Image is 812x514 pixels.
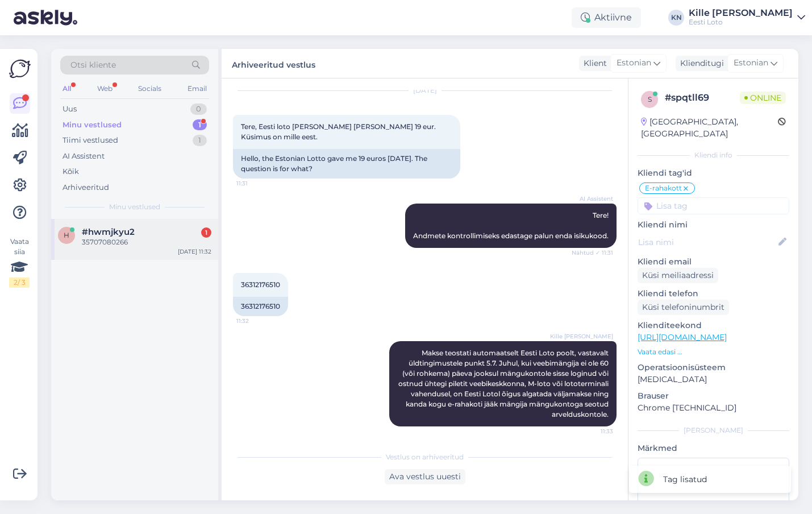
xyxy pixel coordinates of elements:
[645,185,682,192] span: E-rahakott
[95,81,115,96] div: Web
[9,277,30,288] div: 2 / 3
[398,349,610,418] span: Makse teostati automaatselt Eesti Loto poolt, vastavalt üldtingimustele punkt 5.7. Juhul, kui vee...
[136,81,164,96] div: Socials
[63,119,122,131] div: Minu vestlused
[638,197,789,214] input: Lisa tag
[386,452,464,462] span: Vestlus on arhiveeritud
[663,474,707,486] div: Tag lisatud
[689,9,793,18] div: Kille [PERSON_NAME]
[60,81,73,96] div: All
[63,182,109,193] div: Arhiveeritud
[638,150,789,160] div: Kliendi info
[232,56,315,71] label: Arhiveeritud vestlus
[638,320,789,331] p: Klienditeekond
[734,57,768,69] span: Estonian
[233,85,617,96] div: [DATE]
[571,248,613,257] span: Nähtud ✓ 11:31
[233,297,288,316] div: 36312176510
[201,227,211,238] div: 1
[233,149,460,179] div: Hello, the Estonian Lotto gave me 19 euros [DATE]. The question is for what?
[193,135,207,146] div: 1
[638,268,718,283] div: Küsi meiliaadressi
[190,103,207,115] div: 0
[9,58,31,80] img: Askly Logo
[82,227,135,237] span: #hwmjkyu2
[740,92,786,104] span: Online
[689,18,793,27] div: Eesti Loto
[550,332,613,341] span: Kille [PERSON_NAME]
[241,122,438,141] span: Tere, Eesti loto [PERSON_NAME] [PERSON_NAME] 19 eur. Küsimus on mille eest.
[385,469,465,484] div: Ava vestlus uuesti
[579,57,607,69] div: Klient
[193,119,207,131] div: 1
[9,237,30,288] div: Vaata siia
[638,236,776,248] input: Lisa nimi
[638,362,789,374] p: Operatsioonisüsteem
[638,374,789,386] p: [MEDICAL_DATA]
[63,151,105,162] div: AI Assistent
[572,7,641,28] div: Aktiivne
[109,202,160,212] span: Minu vestlused
[638,425,789,436] div: [PERSON_NAME]
[641,116,778,140] div: [GEOGRAPHIC_DATA], [GEOGRAPHIC_DATA]
[638,167,789,179] p: Kliendi tag'id
[241,280,280,289] span: 36312176510
[638,402,789,414] p: Chrome [TECHNICAL_ID]
[63,135,118,146] div: Tiimi vestlused
[178,247,211,256] div: [DATE] 11:32
[665,91,740,105] div: # spqtll69
[571,427,613,436] span: 11:33
[638,390,789,402] p: Brauser
[638,347,789,357] p: Vaata edasi ...
[571,194,613,203] span: AI Assistent
[70,59,116,71] span: Otsi kliente
[638,442,789,454] p: Märkmed
[638,256,789,268] p: Kliendi email
[668,10,684,26] div: KN
[64,231,69,239] span: h
[617,57,651,69] span: Estonian
[638,332,727,342] a: [URL][DOMAIN_NAME]
[638,288,789,300] p: Kliendi telefon
[689,9,805,27] a: Kille [PERSON_NAME]Eesti Loto
[676,57,724,69] div: Klienditugi
[63,166,79,177] div: Kõik
[185,81,209,96] div: Email
[638,300,729,315] div: Küsi telefoninumbrit
[236,179,279,188] span: 11:31
[82,237,211,247] div: 35707080266
[638,219,789,231] p: Kliendi nimi
[236,317,279,325] span: 11:32
[648,95,652,103] span: s
[63,103,77,115] div: Uus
